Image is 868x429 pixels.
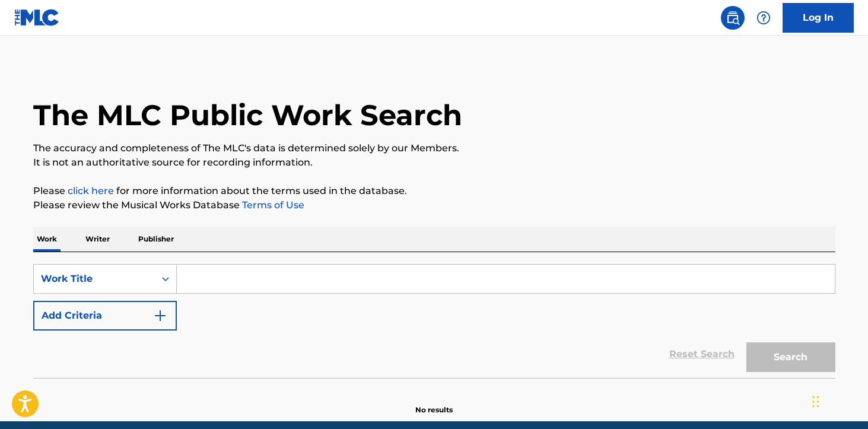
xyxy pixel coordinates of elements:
[33,155,835,170] p: It is not an authoritative source for recording information.
[14,9,60,26] img: MLC Logo
[721,6,745,30] a: Public Search
[68,185,114,196] a: click here
[82,227,113,252] p: Writer
[809,372,868,429] iframe: Chat Widget
[752,6,775,30] div: Help
[240,199,304,211] a: Terms of Use
[415,390,453,415] p: No results
[783,3,854,33] a: Log In
[33,198,835,212] p: Please review the Musical Works Database
[33,264,835,378] form: Search Form
[756,11,771,25] img: help
[41,272,148,286] div: Work Title
[726,11,740,25] img: search
[33,301,177,331] button: Add Criteria
[33,141,835,155] p: The accuracy and completeness of The MLC's data is determined solely by our Members.
[33,227,61,252] p: Work
[153,309,167,323] img: 9d2ae6d4665cec9f34b9.svg
[33,97,462,133] h1: The MLC Public Work Search
[33,184,835,198] p: Please for more information about the terms used in the database.
[812,384,819,420] div: Drag
[135,227,177,252] p: Publisher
